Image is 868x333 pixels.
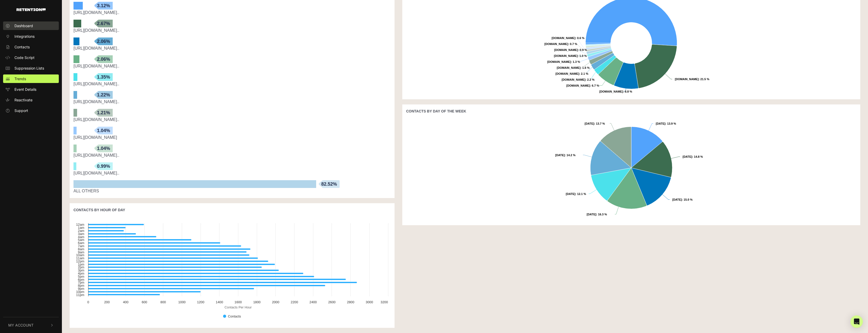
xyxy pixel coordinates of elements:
text: : 14.8 % [683,155,703,158]
text: 8am [78,247,84,251]
div: https://jluxlabel.com/web-pixels@ee7f0208wfac9dc99p05ea9c9dmdf2ffff9/collections/dresses [73,99,391,105]
text: 12am [76,223,84,226]
text: 8pm [78,284,84,287]
text: : 0.9 % [554,48,587,51]
tspan: [DOMAIN_NAME] [544,42,568,46]
span: 2.06% [94,37,113,45]
text: : 1.6 % [557,66,589,69]
text: 800 [160,300,166,304]
text: : 12.1 % [566,192,586,195]
text: : 2.2 % [562,78,594,81]
div: https://jluxlabel.com/web-pixels@2ddfe27cwacf934f7p7355b34emf9a1fd4c/collections/dresses [73,45,391,51]
text: 2800 [347,300,354,304]
span: 2.67% [94,20,113,27]
text: 2400 [309,300,317,304]
tspan: [DOMAIN_NAME] [557,66,580,69]
text: 2000 [272,300,279,304]
a: [URL][DOMAIN_NAME].. [73,46,119,50]
tspan: [DATE] [566,192,575,195]
span: Integrations [14,34,35,39]
span: Suppression Lists [14,65,44,71]
span: 0.99% [94,162,113,170]
tspan: [DATE] [656,122,665,125]
span: 82.52% [319,180,340,188]
span: 1.35% [94,73,113,81]
span: 1.21% [94,109,113,117]
tspan: [DOMAIN_NAME] [599,90,623,93]
text: 7pm [78,281,84,284]
text: 11pm [76,293,84,297]
span: 1.22% [94,91,113,99]
text: 6pm [78,278,84,282]
text: 9pm [78,287,84,291]
div: https://jluxlabel.com/web-pixels@295d1af5w25c8f3dapfac4726bm0f666113/collections/new-arrivals [73,152,391,158]
text: 3pm [78,268,84,272]
span: Support [14,108,28,113]
text: : 16.3 % [587,213,607,216]
text: 3000 [366,300,373,304]
text: 12pm [76,259,84,263]
text: 1400 [216,300,223,304]
div: https://jluxlabel.com/web-pixels@2ddfe27cwacf934f7p7355b34emf9a1fd4c/collections/labor-day-sale-a... [73,170,391,176]
text: 11am [76,256,84,260]
span: Code Script [14,55,35,60]
text: : 15.0 % [672,198,693,201]
text: : 6.7 % [566,84,599,87]
text: 3200 [381,300,388,304]
text: Contacts [228,314,241,318]
tspan: [DOMAIN_NAME] [554,48,578,51]
a: [URL][DOMAIN_NAME].. [73,82,119,86]
text: 1200 [197,300,204,304]
tspan: [DATE] [587,213,596,216]
text: 1600 [234,300,242,304]
a: [URL][DOMAIN_NAME].. [73,153,119,157]
text: 10pm [76,290,84,294]
a: Code Script [3,53,59,62]
a: Contacts [3,43,59,51]
a: [URL][DOMAIN_NAME].. [73,117,119,122]
div: https://jluxlabel.com/web-pixels@2181a11aw2fccb243p116ca46emacad63e2/collections/dresses [73,63,391,69]
button: My Account [3,317,59,333]
div: https://jluxlabel.com/web-pixels@81b825acw1775668cpd07ae6dbm53cdf5ab/collections/dresses [73,117,391,123]
img: Retention.com [17,8,46,11]
tspan: [DOMAIN_NAME] [547,60,571,63]
span: 1.04% [94,145,113,152]
text: : 1.3 % [547,60,580,63]
text: : 0.6 % [552,36,584,40]
tspan: [DATE] [585,122,594,125]
tspan: [DATE] [555,154,565,157]
text: : 21.5 % [675,78,709,81]
text: 6am [78,241,84,245]
text: 1800 [253,300,260,304]
a: [URL][DOMAIN_NAME].. [73,28,119,33]
div: https://jluxlabel.com/web-pixels@f76b4158w3f0cce88pd0473a40m5f85a2ef/collections/dresses [73,81,391,87]
text: 1am [78,226,84,230]
a: [URL][DOMAIN_NAME].. [73,171,119,175]
text: : 0.7 % [544,42,577,46]
text: : 1.0 % [554,54,587,57]
text: 2600 [328,300,335,304]
a: Reactivate [3,96,59,104]
text: 0 [87,300,89,304]
text: 1000 [178,300,185,304]
text: 2pm [78,265,84,269]
span: 2.06% [94,55,113,63]
text: 7am [78,244,84,248]
a: Support [3,106,59,115]
tspan: [DOMAIN_NAME] [554,54,578,57]
text: 5pm [78,275,84,278]
text: 9am [78,250,84,254]
tspan: [DATE] [683,155,692,158]
text: : 13.9 % [656,122,676,125]
text: 3am [78,232,84,236]
a: Integrations [3,32,59,41]
span: Dashboard [14,23,33,28]
text: 4am [78,235,84,239]
tspan: [DOMAIN_NAME] [566,84,590,87]
a: Suppression Lists [3,64,59,72]
text: : 8.8 % [599,90,632,93]
div: ALL OTHERS [73,188,391,194]
text: 400 [123,300,128,304]
strong: CONTACTS BY HOUR OF DAY [73,208,125,212]
a: [URL][DOMAIN_NAME].. [73,100,119,104]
